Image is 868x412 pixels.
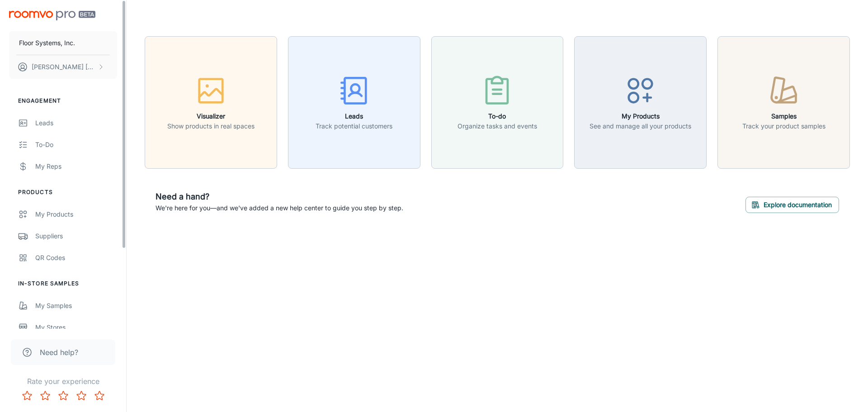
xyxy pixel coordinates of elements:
[9,55,117,79] button: [PERSON_NAME] [PERSON_NAME]
[167,111,255,121] h6: Visualizer
[19,38,75,48] p: Floor Systems, Inc.
[35,118,117,128] div: Leads
[717,36,850,169] button: SamplesTrack your product samples
[35,253,117,263] div: QR Codes
[288,36,420,169] button: LeadsTrack potential customers
[316,111,392,121] h6: Leads
[156,190,403,203] h6: Need a hand?
[745,199,839,208] a: Explore documentation
[35,231,117,241] div: Suppliers
[574,97,707,106] a: My ProductsSee and manage all your products
[431,36,564,169] button: To-doOrganize tasks and events
[288,97,420,106] a: LeadsTrack potential customers
[32,62,95,72] p: [PERSON_NAME] [PERSON_NAME]
[590,121,691,131] p: See and manage all your products
[167,121,255,131] p: Show products in real spaces
[35,161,117,171] div: My Reps
[717,97,850,106] a: SamplesTrack your product samples
[742,121,826,131] p: Track your product samples
[145,36,277,169] button: VisualizerShow products in real spaces
[35,140,117,150] div: To-do
[574,36,707,169] button: My ProductsSee and manage all your products
[431,97,564,106] a: To-doOrganize tasks and events
[9,11,95,20] img: Roomvo PRO Beta
[316,121,392,131] p: Track potential customers
[458,121,537,131] p: Organize tasks and events
[590,111,691,121] h6: My Products
[742,111,826,121] h6: Samples
[35,209,117,219] div: My Products
[458,111,537,121] h6: To-do
[745,197,839,213] button: Explore documentation
[156,203,403,213] p: We're here for you—and we've added a new help center to guide you step by step.
[9,31,117,55] button: Floor Systems, Inc.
